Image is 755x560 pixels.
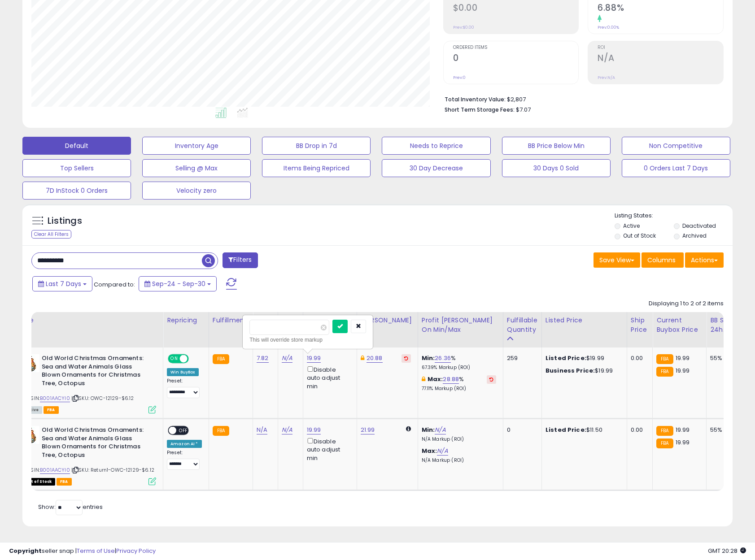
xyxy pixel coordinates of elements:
[546,354,586,362] b: Listed Price:
[445,93,717,104] li: $2,807
[142,182,251,200] button: Velocity zero
[647,256,676,265] span: Columns
[546,426,620,434] div: $11.50
[598,25,619,30] small: Prev: 0.00%
[598,45,723,50] span: ROI
[44,406,59,414] span: FBA
[502,159,611,177] button: 30 Days 0 Sold
[507,426,535,434] div: 0
[307,425,321,434] a: 19.99
[32,276,92,291] button: Last 7 Days
[48,215,82,227] h5: Listings
[19,316,159,325] div: Title
[642,252,684,268] button: Columns
[453,53,579,65] h2: 0
[453,45,579,50] span: Ordered Items
[282,354,292,363] a: N/A
[656,426,673,436] small: FBA
[257,425,267,434] a: N/A
[622,137,730,155] button: Non Competitive
[382,137,490,155] button: Needs to Reprice
[307,354,321,363] a: 19.99
[422,354,496,371] div: %
[422,457,496,464] p: N/A Markup (ROI)
[77,547,115,555] a: Terms of Use
[422,316,499,334] div: Profit [PERSON_NAME] on Min/Max
[57,478,72,486] span: FBA
[22,478,55,486] span: All listings that are currently out of stock and unavailable for purchase on Amazon
[167,368,199,376] div: Win BuyBox
[167,316,205,325] div: Repricing
[435,354,451,363] a: 26.36
[9,547,156,556] div: seller snap | |
[445,96,506,103] b: Total Inventory Value:
[598,53,723,65] h2: N/A
[546,354,620,362] div: $19.99
[502,137,611,155] button: BB Price Below Min
[546,366,595,375] b: Business Price:
[623,222,640,230] label: Active
[262,159,371,177] button: Items Being Repriced
[676,366,690,375] span: 19.99
[142,159,251,177] button: Selling @ Max
[367,354,383,363] a: 20.88
[710,316,743,334] div: BB Share 24h.
[223,252,257,268] button: Filters
[22,159,131,177] button: Top Sellers
[282,425,292,434] a: N/A
[40,395,70,402] a: B001AACYI0
[443,375,459,384] a: 28.88
[708,547,746,555] span: 2025-10-8 20:28 GMT
[257,354,269,363] a: 7.82
[167,450,202,470] div: Preset:
[9,547,42,555] strong: Copyright
[546,367,620,375] div: $19.99
[594,252,640,268] button: Save View
[188,355,202,363] span: OFF
[71,395,134,402] span: | SKU: OWC-12129-$6.12
[422,386,496,392] p: 77.11% Markup (ROI)
[139,276,217,291] button: Sep-24 - Sep-30
[428,375,443,383] b: Max:
[213,316,249,325] div: Fulfillment
[116,547,156,555] a: Privacy Policy
[676,354,690,362] span: 19.99
[22,182,131,200] button: 7D InStock 0 Orders
[22,406,42,414] span: All listings currently available for purchase on Amazon
[213,354,229,364] small: FBA
[307,436,350,462] div: Disable auto adjust min
[546,425,586,434] b: Listed Price:
[656,367,673,377] small: FBA
[422,425,435,434] b: Min:
[31,230,71,239] div: Clear All Filters
[152,279,205,288] span: Sep-24 - Sep-30
[361,316,414,325] div: [PERSON_NAME]
[422,447,437,455] b: Max:
[262,137,371,155] button: BB Drop in 7d
[656,354,673,364] small: FBA
[631,354,646,362] div: 0.00
[598,75,615,80] small: Prev: N/A
[598,3,723,15] h2: 6.88%
[622,159,730,177] button: 0 Orders Last 7 Days
[42,426,151,461] b: Old World Christmas Ornaments: Sea and Water Animals Glass Blown Ornaments for Christmas Tree, Oc...
[507,316,538,334] div: Fulfillable Quantity
[361,425,375,434] a: 21.99
[516,105,531,114] span: $7.07
[422,365,496,371] p: 67.39% Markup (ROI)
[422,375,496,392] div: %
[615,212,733,220] p: Listing States:
[507,354,535,362] div: 259
[453,3,579,15] h2: $0.00
[649,300,724,308] div: Displaying 1 to 2 of 2 items
[249,335,366,344] div: This will override store markup
[42,354,151,390] b: Old World Christmas Ornaments: Sea and Water Animals Glass Blown Ornaments for Christmas Tree, Oc...
[682,232,707,239] label: Archived
[167,440,202,448] div: Amazon AI *
[676,425,690,434] span: 19.99
[307,365,350,391] div: Disable auto adjust min
[435,425,445,434] a: N/A
[422,354,435,362] b: Min:
[631,426,646,434] div: 0.00
[685,252,724,268] button: Actions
